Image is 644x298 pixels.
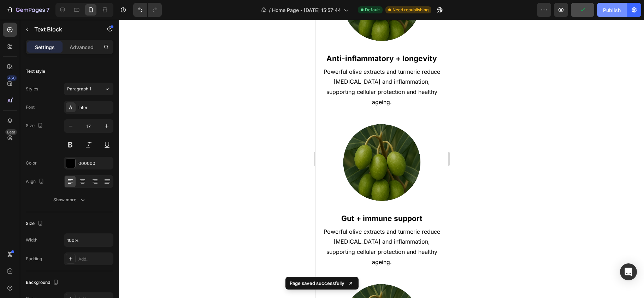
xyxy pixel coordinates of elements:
[392,7,429,13] span: Need republishing
[26,193,113,206] button: Show more
[64,83,113,95] button: Paragraph 1
[26,86,38,92] div: Styles
[26,68,45,74] div: Text style
[7,75,17,81] div: 450
[78,256,112,262] div: Add...
[26,104,35,111] div: Font
[315,20,448,298] iframe: Design area
[70,43,94,51] p: Advanced
[290,280,344,287] p: Page saved successfully
[78,105,112,111] div: Inter
[272,6,341,14] span: Home Page - [DATE] 15:57:44
[46,6,49,14] p: 7
[35,43,55,51] p: Settings
[620,263,637,280] div: Open Intercom Messenger
[64,234,113,246] input: Auto
[269,6,271,14] span: /
[67,86,91,92] span: Paragraph 1
[603,6,621,14] div: Publish
[26,278,60,287] div: Background
[5,129,17,135] div: Beta
[26,219,45,228] div: Size
[133,3,162,17] div: Undo/Redo
[597,3,627,17] button: Publish
[26,256,42,262] div: Padding
[34,25,94,34] p: Text Block
[26,177,46,186] div: Align
[26,160,37,166] div: Color
[26,121,45,131] div: Size
[53,196,86,203] div: Show more
[78,160,112,167] div: 000000
[3,3,53,17] button: 7
[365,7,380,13] span: Default
[26,237,37,243] div: Width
